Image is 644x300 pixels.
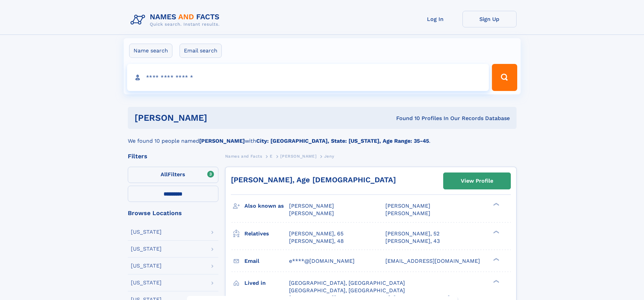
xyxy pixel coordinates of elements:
[128,11,225,29] img: Logo Names and Facts
[244,200,289,212] h3: Also known as
[289,230,343,237] a: [PERSON_NAME], 65
[444,173,510,189] a: View Profile
[280,154,316,159] span: [PERSON_NAME]
[231,176,396,184] a: [PERSON_NAME], Age [DEMOGRAPHIC_DATA]
[492,279,500,283] div: ❯
[128,153,218,159] div: Filters
[385,210,430,216] span: [PERSON_NAME]
[127,64,489,91] input: search input
[302,115,510,122] div: Found 10 Profiles In Our Records Database
[270,154,273,159] span: E
[135,114,302,122] h1: [PERSON_NAME]
[289,287,405,294] span: [GEOGRAPHIC_DATA], [GEOGRAPHIC_DATA]
[129,44,172,58] label: Name search
[492,257,500,261] div: ❯
[244,277,289,289] h3: Lived in
[385,237,440,245] a: [PERSON_NAME], 43
[128,210,218,216] div: Browse Locations
[289,203,334,209] span: [PERSON_NAME]
[180,44,222,58] label: Email search
[256,138,429,144] b: City: [GEOGRAPHIC_DATA], State: [US_STATE], Age Range: 35-45
[492,230,500,234] div: ❯
[462,11,517,27] a: Sign Up
[280,152,316,160] a: [PERSON_NAME]
[289,210,334,216] span: [PERSON_NAME]
[324,154,334,159] span: Jeny
[225,152,262,160] a: Names and Facts
[128,129,517,145] div: We found 10 people named with .
[492,64,517,91] button: Search Button
[131,263,162,269] div: [US_STATE]
[408,11,462,27] a: Log In
[244,255,289,267] h3: Email
[131,229,162,235] div: [US_STATE]
[131,246,162,252] div: [US_STATE]
[289,237,344,245] a: [PERSON_NAME], 48
[289,280,405,286] span: [GEOGRAPHIC_DATA], [GEOGRAPHIC_DATA]
[270,152,273,160] a: E
[128,167,218,183] label: Filters
[461,173,493,189] div: View Profile
[131,280,162,285] div: [US_STATE]
[385,203,430,209] span: [PERSON_NAME]
[492,202,500,207] div: ❯
[244,228,289,239] h3: Relatives
[385,230,439,237] a: [PERSON_NAME], 52
[199,138,245,144] b: [PERSON_NAME]
[385,258,480,264] span: [EMAIL_ADDRESS][DOMAIN_NAME]
[161,171,168,178] span: All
